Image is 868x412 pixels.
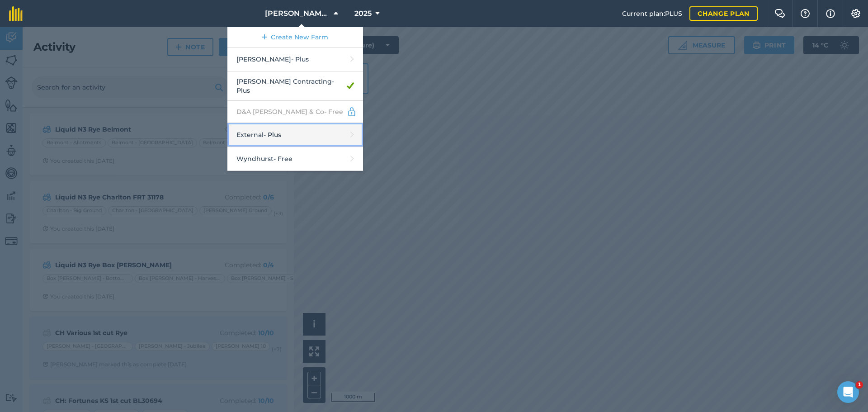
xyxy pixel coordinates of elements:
[774,9,785,18] img: Two speech bubbles overlapping with the left bubble in the forefront
[347,106,357,117] img: svg+xml;base64,PD94bWwgdmVyc2lvbj0iMS4wIiBlbmNvZGluZz0idXRmLTgiPz4KPCEtLSBHZW5lcmF0b3I6IEFkb2JlIE...
[800,9,811,18] img: A question mark icon
[837,381,859,403] iframe: Intercom live chat
[354,8,372,19] span: 2025
[227,123,363,147] a: External- Plus
[227,71,363,101] a: [PERSON_NAME] Contracting- Plus
[826,8,835,19] img: svg+xml;base64,PHN2ZyB4bWxucz0iaHR0cDovL3d3dy53My5vcmcvMjAwMC9zdmciIHdpZHRoPSIxNyIgaGVpZ2h0PSIxNy...
[9,6,23,21] img: fieldmargin Logo
[227,47,363,71] a: [PERSON_NAME]- Plus
[622,9,682,19] span: Current plan : PLUS
[227,101,363,123] a: D&A [PERSON_NAME] & Co- Free
[850,9,861,18] img: A cog icon
[689,6,758,21] a: Change plan
[265,8,330,19] span: [PERSON_NAME] Contracting
[227,27,363,47] a: Create New Farm
[227,147,363,171] a: Wyndhurst- Free
[856,381,863,388] span: 1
